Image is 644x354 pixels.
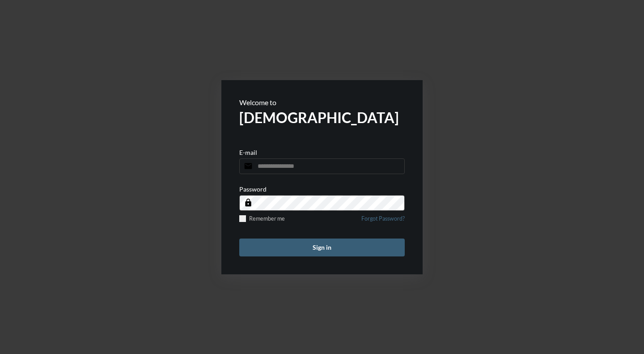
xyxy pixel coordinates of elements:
[239,109,405,126] h2: [DEMOGRAPHIC_DATA]
[239,185,267,193] p: Password
[239,98,405,107] p: Welcome to
[239,149,257,156] p: E-mail
[239,239,405,256] button: Sign in
[239,215,285,222] label: Remember me
[361,215,405,227] a: Forgot Password?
